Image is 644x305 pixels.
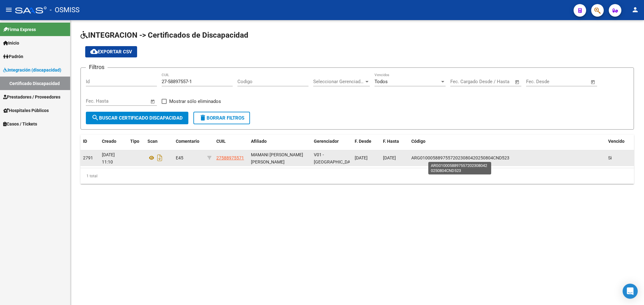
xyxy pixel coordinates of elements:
[450,79,476,84] input: Fecha inicio
[411,155,509,160] span: ARG01000588975572023080420250804CND523
[99,135,128,148] datatable-header-cell: Creado
[83,155,93,160] span: 2791
[514,78,521,86] button: Open calendar
[409,135,606,148] datatable-header-cell: Código
[608,139,625,144] span: Vencido
[169,98,221,105] span: Mostrar sólo eliminados
[355,155,368,160] span: [DATE]
[80,31,248,40] span: INTEGRACION -> Certificados de Discapacidad
[90,48,98,55] mat-icon: cloud_download
[156,153,164,163] i: Descargar documento
[50,3,80,17] span: - OSMISS
[216,139,226,144] span: CUIL
[199,114,207,121] mat-icon: delete
[631,6,639,13] mat-icon: person
[86,63,108,72] h3: Filtros
[3,40,19,46] span: Inicio
[590,78,597,86] button: Open calendar
[214,135,248,148] datatable-header-cell: CUIL
[352,135,380,148] datatable-header-cell: F. Desde
[623,284,638,299] div: Open Intercom Messenger
[199,115,244,121] span: Borrar Filtros
[80,168,634,184] div: 1 total
[117,98,147,104] input: Fecha fin
[606,135,634,148] datatable-header-cell: Vencido
[102,139,116,144] span: Creado
[193,112,250,124] button: Borrar Filtros
[383,155,396,160] span: [DATE]
[557,79,588,84] input: Fecha fin
[173,135,205,148] datatable-header-cell: Comentario
[313,79,364,84] span: Seleccionar Gerenciador
[3,67,61,73] span: Integración (discapacidad)
[355,139,371,144] span: F. Desde
[3,94,60,100] span: Prestadores / Proveedores
[128,135,145,148] datatable-header-cell: Tipo
[90,49,132,55] span: Exportar CSV
[380,135,409,148] datatable-header-cell: F. Hasta
[311,135,352,148] datatable-header-cell: Gerenciador
[83,139,87,144] span: ID
[3,120,37,127] span: Casos / Tickets
[102,152,115,164] span: [DATE] 11:10
[608,155,612,160] span: Si
[147,139,158,144] span: Scan
[251,152,303,164] span: MAMANI [PERSON_NAME] [PERSON_NAME]
[145,135,173,148] datatable-header-cell: Scan
[216,155,244,160] span: 27588975571
[86,98,111,104] input: Fecha inicio
[314,139,339,144] span: Gerenciador
[251,139,267,144] span: Afiliado
[92,115,183,121] span: Buscar Certificado Discapacidad
[3,26,36,33] span: Firma Express
[411,139,425,144] span: Código
[383,139,399,144] span: F. Hasta
[80,135,99,148] datatable-header-cell: ID
[248,135,311,148] datatable-header-cell: Afiliado
[375,79,388,84] span: Todos
[5,6,13,13] mat-icon: menu
[85,46,137,57] button: Exportar CSV
[3,53,23,60] span: Padrón
[526,79,552,84] input: Fecha inicio
[481,79,512,84] input: Fecha fin
[3,107,49,114] span: Hospitales Públicos
[92,114,99,121] mat-icon: search
[149,98,157,105] button: Open calendar
[176,155,183,160] span: E45
[176,139,199,144] span: Comentario
[86,112,188,124] button: Buscar Certificado Discapacidad
[130,139,139,144] span: Tipo
[314,152,356,164] span: V01 - [GEOGRAPHIC_DATA]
